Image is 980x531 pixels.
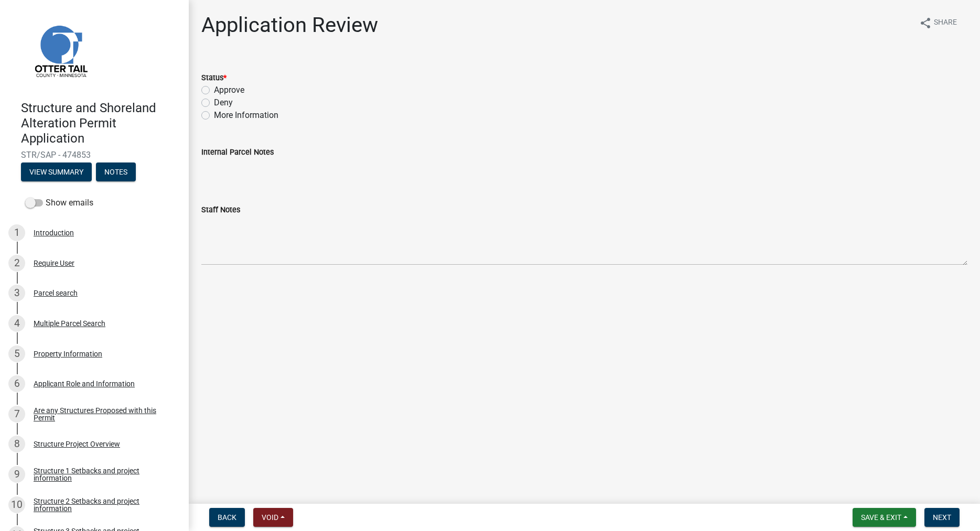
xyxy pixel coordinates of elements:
[853,508,916,527] button: Save & Exit
[8,466,25,483] div: 9
[201,149,274,156] label: Internal Parcel Notes
[96,169,136,177] wm-modal-confirm: Notes
[34,289,78,297] div: Parcel search
[34,440,120,448] div: Structure Project Overview
[201,207,240,214] label: Staff Notes
[21,11,100,90] img: Otter Tail County, Minnesota
[96,162,136,181] button: Notes
[21,101,180,146] h4: Structure and Shoreland Alteration Permit Application
[919,17,932,29] i: share
[214,84,244,96] label: Approve
[911,13,965,33] button: shareShare
[8,255,25,272] div: 2
[25,197,93,209] label: Show emails
[218,513,236,522] span: Back
[861,513,901,522] span: Save & Exit
[34,407,172,421] div: Are any Structures Proposed with this Permit
[924,508,960,527] button: Next
[214,96,233,109] label: Deny
[201,13,378,38] h1: Application Review
[34,259,74,267] div: Require User
[934,17,957,29] span: Share
[214,109,278,122] label: More Information
[253,508,293,527] button: Void
[8,315,25,332] div: 4
[21,162,92,181] button: View Summary
[8,285,25,301] div: 3
[8,345,25,362] div: 5
[34,380,135,387] div: Applicant Role and Information
[8,496,25,513] div: 10
[933,513,951,522] span: Next
[8,406,25,422] div: 7
[209,508,245,527] button: Back
[34,229,74,236] div: Introduction
[21,169,92,177] wm-modal-confirm: Summary
[34,320,105,327] div: Multiple Parcel Search
[21,150,168,160] span: STR/SAP - 474853
[34,497,172,512] div: Structure 2 Setbacks and project information
[34,467,172,482] div: Structure 1 Setbacks and project information
[201,74,227,82] label: Status
[8,224,25,241] div: 1
[262,513,278,522] span: Void
[34,350,102,357] div: Property Information
[8,375,25,392] div: 6
[8,436,25,452] div: 8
